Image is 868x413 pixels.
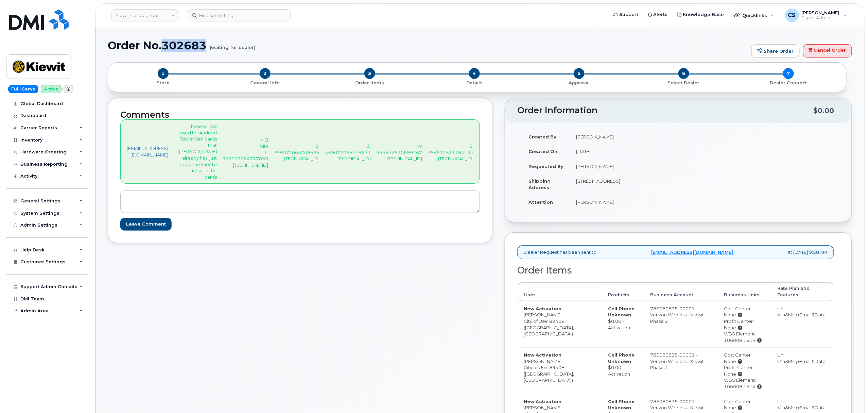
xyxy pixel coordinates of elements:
[644,282,718,301] th: Business Account
[528,199,553,205] strong: Attention
[814,104,834,117] div: $0.00
[644,301,718,347] td: 786080835-00001 - Verizon Wireless - Kiewit Phase 2
[422,79,527,86] a: 4 Details
[260,68,271,79] span: 2
[215,80,315,86] p: General Info
[317,79,422,86] a: 3 Order Items
[524,352,561,358] strong: New Activation
[724,364,765,377] div: Profit Center: None
[274,143,319,162] p: 2: 359072065708535 [TECHNICAL_ID]
[803,44,852,58] a: Cancel Order
[652,249,733,255] a: [EMAIL_ADDRESS][DOMAIN_NAME]
[376,143,422,162] p: 4: 354572510699267 [TECHNICAL_ID]
[517,106,814,115] h2: Order Information
[718,282,771,301] th: Business Units
[602,347,644,394] td: $0.00 - Activation
[570,174,673,195] td: [STREET_ADDRESS]
[602,301,644,347] td: $0.00 - Activation
[570,195,673,210] td: [PERSON_NAME]
[114,79,213,86] a: 1 Store
[528,149,557,154] strong: Created On
[608,399,635,411] strong: Cell Phone Unknown
[678,68,689,79] span: 6
[530,80,629,86] p: Approval
[574,68,585,79] span: 5
[570,129,673,144] td: [PERSON_NAME]
[120,218,172,231] input: Leave Comment
[116,80,210,86] p: Store
[524,399,561,404] strong: New Activation
[524,306,561,311] strong: New Activation
[428,143,473,162] p: 5: 354572511184137 [TECHNICAL_ID]
[838,383,863,408] iframe: Messenger Launcher
[528,164,563,169] strong: Requested By
[517,245,834,259] div: Dealer Request has been sent to at [DATE] 9:58 AM
[724,398,765,411] div: Cost Center: None
[528,134,556,139] strong: Created By
[518,347,602,394] td: [PERSON_NAME] City of Use: 89408 ([GEOGRAPHIC_DATA], [GEOGRAPHIC_DATA])
[570,144,673,159] td: [DATE]
[213,79,317,86] a: 2 General Info
[158,68,169,79] span: 1
[518,301,602,347] td: [PERSON_NAME] City of Use: 89408 ([GEOGRAPHIC_DATA], [GEOGRAPHIC_DATA])
[570,159,673,174] td: [PERSON_NAME]
[634,80,733,86] p: Select Dealer
[222,137,268,168] p: IMEI SIM 1: 359072064717859 [TECHNICAL_ID]
[724,318,765,331] div: Profit Center: None
[517,265,834,276] h2: Order Items
[771,282,834,301] th: Rate Plan and Features
[108,39,748,51] h1: Order No.302683
[771,347,834,394] td: Unl Min&Msg+Email&Data
[469,68,480,79] span: 4
[425,80,524,86] p: Details
[602,282,644,301] th: Products
[179,123,217,180] p: These will be used for Android Tablet Sim cards that [PERSON_NAME] already has, just need the lin...
[527,79,631,86] a: 5 Approval
[364,68,375,79] span: 3
[751,44,800,58] a: Share Order
[631,79,736,86] a: 6 Select Dealer
[724,305,765,318] div: Cost Center: None
[127,145,168,158] a: [EMAIL_ADDRESS][DOMAIN_NAME]
[608,306,635,318] strong: Cell Phone Unknown
[120,110,480,120] h2: Comments
[644,347,718,394] td: 786080835-00001 - Verizon Wireless - Kiewit Phase 2
[518,282,602,301] th: User
[325,143,371,162] p: 3: 359072065719631 [TECHNICAL_ID]
[771,301,834,347] td: Unl Min&Msg+Email&Data
[320,80,419,86] p: Order Items
[724,331,765,343] div: WBS Element: 106008.1514
[608,352,635,364] strong: Cell Phone Unknown
[724,377,765,390] div: WBS Element: 106008.1514
[724,352,765,364] div: Cost Center: None
[528,178,551,190] strong: Shipping Address
[210,39,256,50] small: (waiting for dealer)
